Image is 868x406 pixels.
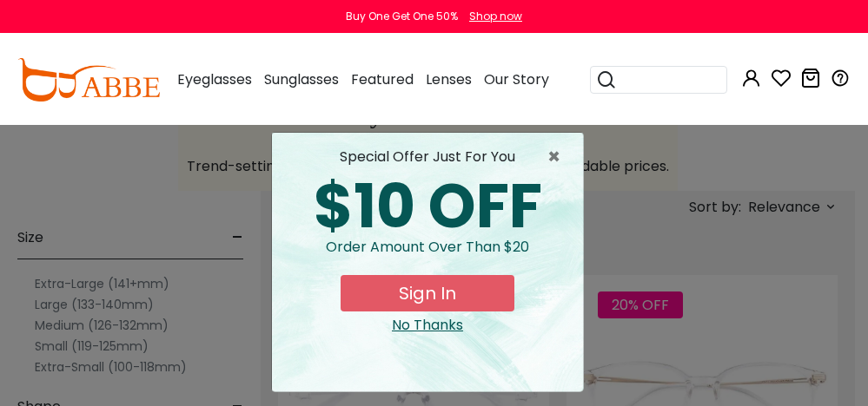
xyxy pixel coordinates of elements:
[286,176,569,237] div: $10 OFF
[547,147,569,167] span: ×
[286,315,569,336] div: Close
[547,147,569,167] button: Close
[426,69,472,89] span: Lenses
[461,9,522,23] a: Shop now
[17,58,160,101] img: abbeglasses.com
[484,69,549,89] span: Our Story
[286,237,569,275] div: Order amount over than $20
[351,69,414,89] span: Featured
[346,9,458,24] div: Buy One Get One 50%
[341,275,514,311] button: Sign In
[264,69,339,89] span: Sunglasses
[469,9,522,24] div: Shop now
[286,147,569,167] div: special offer just for you
[177,69,252,89] span: Eyeglasses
